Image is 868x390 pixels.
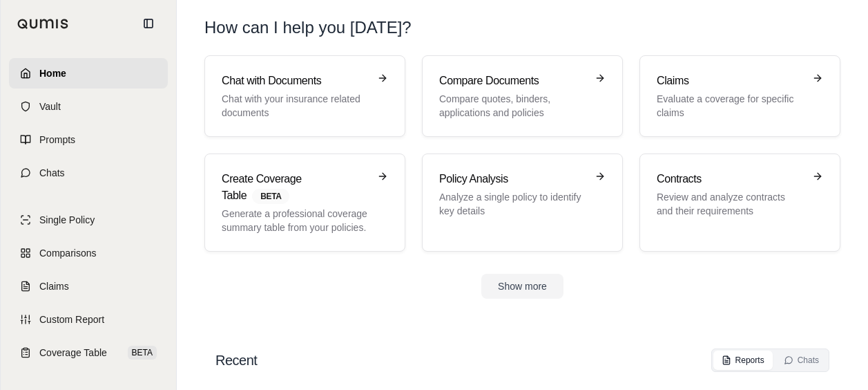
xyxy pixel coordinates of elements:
a: ContractsReview and analyze contracts and their requirements [639,154,840,252]
a: Chats [9,158,168,188]
p: Generate a professional coverage summary table from your policies. [222,207,369,234]
img: Qumis Logo [17,19,69,29]
button: Reports [713,351,773,370]
span: Chats [39,166,65,180]
h2: Recent [215,351,257,370]
span: BETA [252,189,289,204]
a: Comparisons [9,238,168,268]
a: Home [9,58,168,89]
h3: Create Coverage Table [222,171,369,204]
span: Custom Report [39,313,104,326]
h3: Contracts [657,171,804,187]
span: BETA [128,346,157,360]
p: Compare quotes, binders, applications and policies [439,92,586,120]
a: ClaimsEvaluate a coverage for specific claims [639,55,840,137]
a: Policy AnalysisAnalyze a single policy to identify key details [422,154,623,252]
p: Analyze a single policy to identify key details [439,190,586,218]
button: Chats [775,351,827,370]
span: Vault [39,100,61,113]
a: Vault [9,91,168,122]
span: Prompts [39,133,75,147]
a: Claims [9,271,168,301]
span: Comparisons [39,246,96,260]
span: Single Policy [39,213,95,227]
p: Chat with your insurance related documents [222,92,369,120]
a: Chat with DocumentsChat with your insurance related documents [204,55,405,137]
h3: Chat with Documents [222,73,369,89]
div: Reports [722,355,764,366]
button: Collapse sidebar [137,12,160,35]
span: Claims [39,279,69,293]
button: Show more [481,274,563,299]
h3: Policy Analysis [439,171,586,187]
a: Compare DocumentsCompare quotes, binders, applications and policies [422,55,623,137]
div: Chats [784,355,819,366]
a: Create Coverage TableBETAGenerate a professional coverage summary table from your policies. [204,154,405,252]
a: Single Policy [9,205,168,235]
a: Coverage TableBETA [9,337,168,368]
span: Coverage Table [39,346,107,360]
p: Evaluate a coverage for specific claims [657,92,804,120]
span: Home [39,66,66,80]
a: Prompts [9,124,168,155]
p: Review and analyze contracts and their requirements [657,190,804,218]
h1: How can I help you [DATE]? [204,17,840,39]
h3: Claims [657,73,804,89]
a: Custom Report [9,304,168,335]
h3: Compare Documents [439,73,586,89]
